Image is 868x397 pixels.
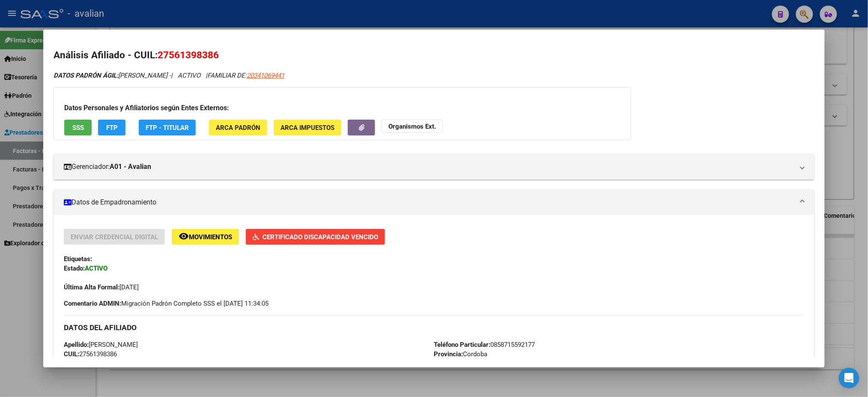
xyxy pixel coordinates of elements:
[64,103,620,113] h3: Datos Personales y Afiliatorios según Entes Externos:
[434,350,487,358] span: Cordoba
[85,265,107,272] strong: ACTIVO
[172,229,239,245] button: Movimientos
[71,233,158,241] span: Enviar Credencial Digital
[64,350,79,358] strong: CUIL:
[274,120,341,135] button: ARCA Impuestos
[64,283,119,291] strong: Última Alta Formal:
[64,265,85,272] strong: Estado:
[434,350,463,358] strong: Provincia:
[64,341,138,349] span: [PERSON_NAME]
[209,120,267,135] button: ARCA Padrón
[64,162,793,172] mat-panel-title: Gerenciador:
[388,123,436,130] strong: Organismos Ext.
[64,283,139,291] span: [DATE]
[54,154,814,180] mat-expansion-panel-header: Gerenciador:A01 - Avalian
[72,124,84,132] span: SSS
[64,229,165,245] button: Enviar Credencial Digital
[54,48,814,63] h2: Análisis Afiliado - CUIL:
[207,72,284,79] span: FAMILIAR DE:
[54,72,118,79] strong: DATOS PADRÓN ÁGIL:
[179,231,189,241] mat-icon: remove_red_eye
[64,300,121,307] strong: Comentario ADMIN:
[54,189,814,215] mat-expansion-panel-header: Datos de Empadronamiento
[64,323,804,332] h3: DATOS DEL AFILIADO
[54,72,171,79] span: [PERSON_NAME] -
[246,229,385,245] button: Certificado Discapacidad Vencido
[139,120,196,135] button: FTP - Titular
[54,72,284,79] i: | ACTIVO |
[158,49,219,60] span: 27561398386
[64,120,92,135] button: SSS
[64,299,268,308] span: Migración Padrón Completo SSS el [DATE] 11:34:05
[382,120,443,133] button: Organismos Ext.
[262,233,378,241] span: Certificado Discapacidad Vencido
[106,124,118,132] span: FTP
[110,162,151,172] strong: A01 - Avalian
[64,350,117,358] span: 27561398386
[64,255,92,263] strong: Etiquetas:
[146,124,189,132] span: FTP - Titular
[434,341,490,349] strong: Teléfono Particular:
[98,120,125,135] button: FTP
[434,341,535,349] span: 0858715592177
[839,368,859,388] div: Open Intercom Messenger
[64,197,793,208] mat-panel-title: Datos de Empadronamiento
[280,124,334,132] span: ARCA Impuestos
[247,72,284,79] span: 20341069441
[189,233,232,241] span: Movimientos
[64,341,89,349] strong: Apellido:
[216,124,260,132] span: ARCA Padrón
